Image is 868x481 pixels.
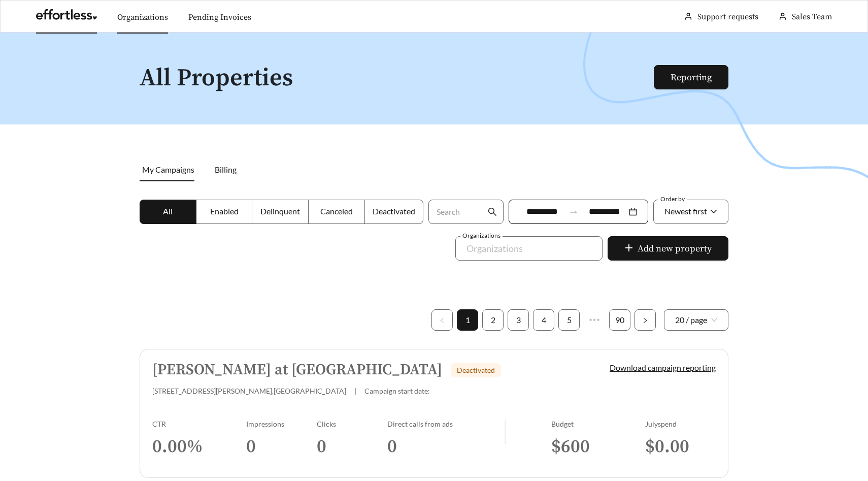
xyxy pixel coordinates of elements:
[675,310,717,330] span: 20 / page
[558,309,580,331] li: 5
[320,206,353,216] span: Canceled
[792,12,832,22] span: Sales Team
[635,309,656,331] li: Next Page
[624,243,633,254] span: plus
[117,12,168,22] a: Organizations
[246,420,317,428] div: Impressions
[140,65,655,92] h1: All Properties
[246,435,317,458] h3: 0
[163,206,173,216] span: All
[584,309,605,331] li: Next 5 Pages
[364,387,430,395] span: Campaign start date:
[664,309,728,331] div: Page Size
[152,420,246,428] div: CTR
[584,309,605,331] span: •••
[645,435,716,458] h3: $ 0.00
[533,309,554,331] li: 4
[457,309,478,331] li: 1
[671,72,712,83] a: Reporting
[188,12,251,22] a: Pending Invoices
[609,309,630,331] li: 90
[488,207,497,216] span: search
[373,206,415,216] span: Deactivated
[569,207,578,216] span: swap-right
[638,242,712,255] span: Add new property
[508,310,528,330] a: 3
[608,236,728,261] button: plusAdd new property
[551,435,645,458] h3: $ 600
[482,309,504,331] li: 2
[431,309,453,331] button: left
[317,435,387,458] h3: 0
[533,310,554,330] a: 4
[645,420,716,428] div: July spend
[387,420,505,428] div: Direct calls from ads
[551,420,645,428] div: Budget
[210,206,239,216] span: Enabled
[697,12,758,22] a: Support requests
[260,206,300,216] span: Delinquent
[508,309,529,331] li: 3
[439,317,445,324] span: left
[654,65,728,89] button: Reporting
[559,310,579,330] a: 5
[457,310,478,330] a: 1
[387,435,505,458] h3: 0
[215,165,237,174] span: Billing
[610,310,630,330] a: 90
[152,387,346,395] span: [STREET_ADDRESS][PERSON_NAME] , [GEOGRAPHIC_DATA]
[142,165,194,174] span: My Campaigns
[664,206,707,216] span: Newest first
[483,310,503,330] a: 2
[610,363,716,372] a: Download campaign reporting
[635,309,656,331] button: right
[569,207,578,216] span: to
[317,420,387,428] div: Clicks
[505,420,506,444] img: line
[152,435,246,458] h3: 0.00 %
[152,362,442,378] h5: [PERSON_NAME] at [GEOGRAPHIC_DATA]
[354,387,356,395] span: |
[642,317,648,324] span: right
[431,309,453,331] li: Previous Page
[457,366,495,374] span: Deactivated
[140,349,728,478] a: [PERSON_NAME] at [GEOGRAPHIC_DATA]Deactivated[STREET_ADDRESS][PERSON_NAME],[GEOGRAPHIC_DATA]|Camp...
